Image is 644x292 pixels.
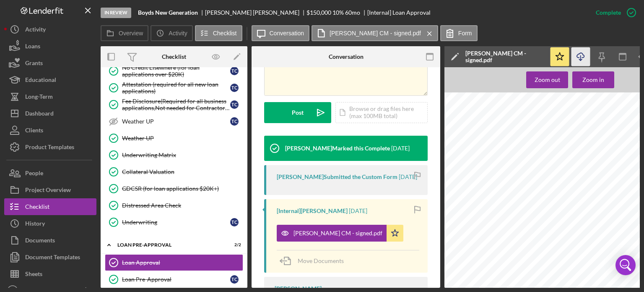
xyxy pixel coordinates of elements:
div: Collateral Valuation [122,168,243,175]
div: Grants [25,55,43,74]
span: JOB [467,198,475,202]
span: % [549,208,552,212]
button: History [4,215,96,232]
span: USES OF FUNDS [575,235,604,239]
div: Zoom in [582,71,604,88]
label: Checklist [213,30,237,37]
a: Distressed Area Check [105,197,243,214]
span: Yes [536,178,542,182]
div: In Review [101,8,131,18]
div: Documents [25,232,55,251]
button: Checklist [195,25,242,41]
button: Clients [4,122,96,139]
a: Loan Pre-ApprovalTC [105,271,243,288]
a: Educational [4,71,96,88]
span: COUNTY [557,169,573,173]
span: LOAN TYPE [518,189,540,193]
button: Loans [4,38,96,55]
div: [PERSON_NAME] CM - signed.pdf [293,230,382,237]
button: Dashboard [4,105,96,122]
div: T C [230,275,239,284]
span: No [613,178,618,182]
span: RACE/ [465,176,477,180]
div: Weather UP [122,135,243,142]
button: Sheets [4,266,96,282]
span: 4 [550,200,552,204]
div: Loans [25,38,40,57]
span: $ [633,253,635,257]
div: [PERSON_NAME] Marked this Complete [285,145,390,152]
a: Fee Disclosure(Required for all business applications,Not needed for Contractor loans)TC [105,96,243,113]
button: Grants [4,55,96,71]
div: LOAN PRE-APPROVAL [117,242,220,247]
span: SOURCES OF FUNDS [462,235,500,239]
div: Dashboard [25,105,54,124]
button: Post [264,102,331,123]
div: Open Intercom Messenger [615,255,636,275]
span: [PERSON_NAME] New Generation [511,155,569,159]
span: JP [552,189,556,193]
button: Documents [4,232,96,249]
button: [PERSON_NAME] CM - signed.pdf [277,225,403,242]
div: Distressed Area Check [122,202,243,209]
span: LLC [526,161,534,165]
span: JP [462,240,466,244]
span: Total [511,258,519,262]
span: Establish [610,189,625,193]
a: Underwriting Matrix [105,147,243,163]
b: Boyds New Generation [138,9,198,16]
div: [Internal] [PERSON_NAME] [277,208,348,214]
a: Collateral Valuation [105,163,243,180]
div: Loan Pre-Approval [122,276,230,283]
div: Sheets [25,266,42,284]
button: Complete [587,4,640,21]
div: Post [292,102,304,123]
span: LOAN AMOUNT [485,276,514,280]
button: Overview [101,25,148,41]
span: CO-BORROWER [570,155,600,159]
span: [GEOGRAPHIC_DATA] [588,167,626,171]
div: Underwriting [122,219,230,226]
span: Move Documents [298,257,344,264]
a: UnderwritingTC [105,214,243,231]
time: 2025-09-23 21:19 [399,174,417,180]
time: 2025-09-23 21:17 [349,208,367,214]
time: 2025-09-23 21:19 [391,145,410,152]
button: [PERSON_NAME] CM - signed.pdf [312,25,438,41]
div: Fee Disclosure(Required for all business applications,Not needed for Contractor loans) [122,98,230,111]
span: 10 [609,200,613,204]
button: Document Templates [4,249,96,266]
button: People [4,165,96,182]
span: JOBS [519,198,529,202]
div: Loan Approval [122,259,243,266]
span: [PERSON_NAME] [483,215,515,218]
span: IL [627,167,631,171]
span: Matrix Score [467,189,488,193]
span: CREATED [514,203,533,206]
div: Zoom out [535,71,560,88]
button: Activity [4,21,96,38]
span: BUSINESS [462,167,481,171]
div: Weather UP [122,118,230,125]
button: Project Overview [4,182,96,198]
div: T C [230,67,239,75]
button: Checklist [4,198,96,215]
span: $251,638.26 [523,258,542,262]
span: 6 [497,200,499,204]
span: $ [490,282,492,286]
span: S [475,198,477,202]
span: JOBS [575,198,585,202]
span: No [552,178,556,182]
button: Product Templates [4,139,96,155]
button: Move Documents [277,250,352,271]
span: OWNERSHIP [486,208,509,212]
span: $ [633,249,635,253]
